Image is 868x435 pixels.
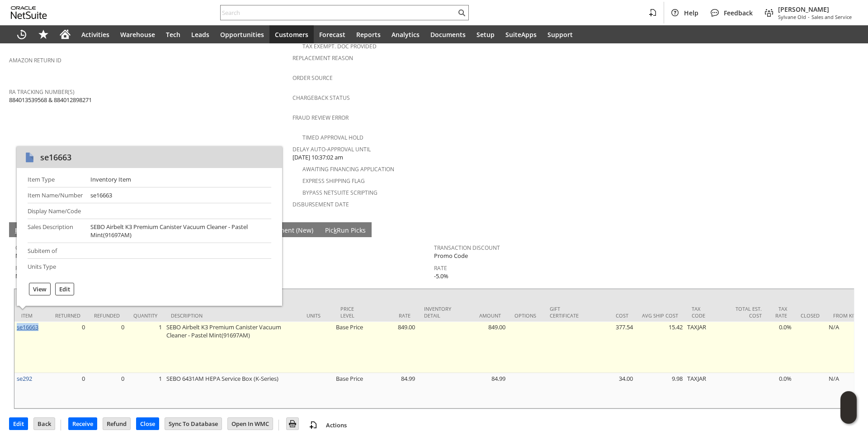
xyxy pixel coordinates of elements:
td: 9.98 [635,373,685,408]
td: 0 [87,373,127,408]
input: Search [221,7,456,18]
div: Price Level [340,305,361,319]
a: Unrolled view on [843,224,854,235]
div: Edit [55,283,74,295]
span: -5.0% [434,272,448,281]
div: Options [514,312,536,319]
span: Reports [356,30,381,39]
a: Amazon Return ID [9,56,61,64]
span: SuiteApps [505,30,537,39]
div: Cost [592,312,628,319]
div: Rate [374,312,410,319]
div: Subitem of [28,247,83,255]
a: Actions [322,421,350,429]
input: Refund [103,418,130,430]
span: Opportunities [220,30,264,39]
a: Documents [425,25,471,43]
a: Chargeback Status [292,94,350,102]
td: TAXJAR [685,373,719,408]
svg: Recent Records [16,29,27,40]
span: [DATE] 10:37:02 am [292,153,343,162]
a: Activities [76,25,115,43]
td: 377.54 [585,322,635,373]
a: Recent Records [11,25,33,43]
span: Support [547,30,573,39]
a: Bypass NetSuite Scripting [302,189,377,196]
img: Print [287,418,298,429]
span: Help [684,9,698,17]
a: Customers [269,25,314,43]
span: Activities [81,30,109,39]
label: View [33,285,47,293]
div: Item Type [28,175,83,183]
td: 84.99 [458,373,508,408]
td: SEBO Airbelt K3 Premium Canister Vacuum Cleaner - Pastel Mint(91697AM) [164,322,300,373]
a: Tax Exempt. Doc Provided [302,42,377,50]
span: k [334,226,337,234]
span: Analytics [392,30,420,39]
span: MOBILE5 [15,252,40,260]
div: Item Name/Number [28,191,83,199]
a: Warehouse [115,25,160,43]
td: 1 [127,373,164,408]
a: Express Shipping Flag [302,177,365,185]
a: Reports [351,25,386,43]
div: Returned [55,312,80,319]
td: Base Price [334,322,368,373]
td: 84.99 [368,373,417,408]
svg: Shortcuts [38,29,49,40]
span: Documents [430,30,466,39]
td: 0.0% [769,322,794,373]
div: Description [171,312,293,319]
span: Setup [476,30,495,39]
a: Delay Auto-Approval Until [292,145,371,153]
a: Items [13,226,35,236]
input: Back [34,418,55,430]
div: Total Est. Cost [726,305,762,319]
span: Oracle Guided Learning Widget. To move around, please hold and drag [840,408,857,424]
span: MOBILE5 [15,272,40,281]
td: 849.00 [368,322,417,373]
div: se16663 [40,152,71,163]
div: Shortcuts [33,25,54,43]
div: Quantity [133,312,157,319]
span: Forecast [319,30,345,39]
img: add-record.svg [308,420,319,430]
a: Coupon Code [15,244,55,252]
input: Print [287,418,298,430]
span: Customers [275,30,308,39]
a: Rate [434,264,447,272]
a: Tech [160,25,186,43]
td: 1 [127,322,164,373]
a: Leads [186,25,215,43]
a: Support [542,25,578,43]
a: se292 [17,374,32,383]
div: Item [21,312,42,319]
td: 0.0% [769,373,794,408]
span: [PERSON_NAME] [778,5,852,14]
td: 0 [87,322,127,373]
span: - [808,14,810,20]
a: Transaction Discount [434,244,500,252]
span: Tech [166,30,180,39]
span: Sales and Service [811,14,852,20]
a: Replacement reason [292,54,353,62]
a: Awaiting Financing Application [302,165,394,173]
a: PickRun Picks [323,226,368,236]
div: Tax Code [692,305,712,319]
div: Units Type [28,262,83,271]
span: 884013539568 & 884012898271 [9,96,92,104]
td: TAXJAR [685,322,719,373]
a: Analytics [386,25,425,43]
a: Fraud Review Error [292,114,349,122]
div: Amount [465,312,501,319]
span: Feedback [724,9,753,17]
a: Setup [471,25,500,43]
a: Opportunities [215,25,269,43]
div: Units [307,312,327,319]
input: Sync To Database [165,418,222,430]
div: Inventory Item [90,175,131,183]
td: 0 [48,373,87,408]
div: Avg Ship Cost [642,312,678,319]
div: Display Name/Code [28,207,83,215]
